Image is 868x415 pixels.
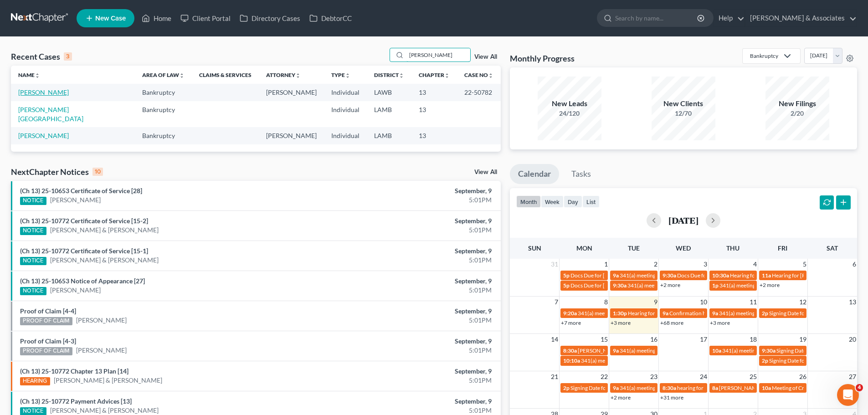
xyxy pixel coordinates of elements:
div: NOTICE [20,287,46,295]
i: unfold_more [444,73,450,78]
a: [PERSON_NAME] & [PERSON_NAME] [54,376,162,385]
span: hearing for [PERSON_NAME] [677,384,747,391]
th: Claims & Services [192,66,259,84]
span: 341(a) meeting for [PERSON_NAME] [PERSON_NAME] [719,282,851,289]
td: Bankruptcy [135,127,192,144]
a: [PERSON_NAME] [18,88,69,96]
span: 8a [712,384,718,391]
div: September, 9 [340,307,492,316]
span: 341(a) meeting for [PERSON_NAME] [620,347,708,354]
div: 5:01PM [340,195,492,205]
a: Help [714,10,745,26]
td: 13 [411,101,457,127]
span: Thu [726,244,740,252]
input: Search by name... [615,10,699,26]
td: LAMB [367,101,411,127]
a: Directory Cases [235,10,305,26]
div: Bankruptcy [750,52,778,60]
span: Mon [576,244,592,252]
span: 2 [653,259,658,270]
a: DebtorCC [305,10,356,26]
span: 25 [749,371,758,382]
span: 5p [563,272,570,279]
span: 23 [649,371,658,382]
span: 10a [712,347,721,354]
span: 341(a) meeting for [PERSON_NAME] & [PERSON_NAME] Northern-[PERSON_NAME] [581,357,786,364]
span: Confirmation hearing for [PERSON_NAME] [669,310,773,317]
a: (Ch 13) 25-10772 Payment Advices [13] [20,397,132,405]
span: Hearing for [PERSON_NAME] [730,272,801,279]
span: 17 [699,334,708,345]
div: 10 [92,168,103,176]
span: 341(a) meeting for [PERSON_NAME] [578,310,666,317]
i: unfold_more [179,73,185,78]
div: 12/70 [652,109,715,118]
a: (Ch 13) 25-10772 Certificate of Service [15-1] [20,247,148,255]
span: 9:30a [762,347,776,354]
span: 341(a) meeting for [PERSON_NAME] [722,347,810,354]
button: day [564,195,582,208]
div: 3 [64,52,72,61]
span: 13 [848,297,857,307]
a: [PERSON_NAME] & [PERSON_NAME] [50,406,159,415]
a: [PERSON_NAME] [76,346,127,355]
div: 5:01PM [340,376,492,385]
span: Docs Due for [PERSON_NAME] [570,282,646,289]
i: unfold_more [35,73,40,78]
div: NOTICE [20,257,46,265]
td: Individual [324,84,367,101]
a: [PERSON_NAME][GEOGRAPHIC_DATA] [18,106,83,123]
a: Proof of Claim [4-4] [20,307,76,315]
a: (Ch 13) 25-10653 Certificate of Service [28] [20,187,142,195]
td: [PERSON_NAME] [259,84,324,101]
button: month [516,195,541,208]
span: Hearing for [PERSON_NAME] [628,310,699,317]
a: Attorneyunfold_more [266,72,301,78]
div: New Leads [538,98,601,109]
i: unfold_more [345,73,350,78]
a: +2 more [760,282,780,288]
span: Tue [628,244,640,252]
span: 10 [699,297,708,307]
a: Area of Lawunfold_more [142,72,185,78]
button: week [541,195,564,208]
span: 9:30a [663,272,676,279]
span: 14 [550,334,559,345]
a: +7 more [561,319,581,326]
td: 22-50782 [457,84,501,101]
span: Sun [528,244,541,252]
span: 3 [703,259,708,270]
a: [PERSON_NAME] [18,132,69,139]
td: Individual [324,127,367,144]
span: 9:30a [613,282,627,289]
iframe: Intercom live chat [837,384,859,406]
div: 5:01PM [340,225,492,235]
span: Signing Date for [PERSON_NAME] and [PERSON_NAME] [570,384,706,391]
i: unfold_more [295,73,301,78]
div: 2/20 [765,109,829,118]
span: 22 [600,371,609,382]
span: 8:30a [563,347,577,354]
span: 27 [848,371,857,382]
i: unfold_more [488,73,493,78]
a: [PERSON_NAME] [50,195,101,205]
span: 9:20a [563,310,577,317]
span: 20 [848,334,857,345]
span: 9 [653,297,658,307]
a: [PERSON_NAME] & Associates [745,10,857,26]
span: 9a [712,310,718,317]
div: NOTICE [20,227,46,235]
span: 6 [852,259,857,270]
span: 4 [752,259,758,270]
a: +2 more [611,394,631,401]
a: Home [137,10,176,26]
div: September, 9 [340,337,492,346]
div: September, 9 [340,246,492,256]
h2: [DATE] [668,215,699,225]
span: 11a [762,272,771,279]
span: 26 [798,371,807,382]
a: Proof of Claim [4-3] [20,337,76,345]
a: +31 more [660,394,683,401]
a: +3 more [611,319,631,326]
div: NextChapter Notices [11,166,103,177]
